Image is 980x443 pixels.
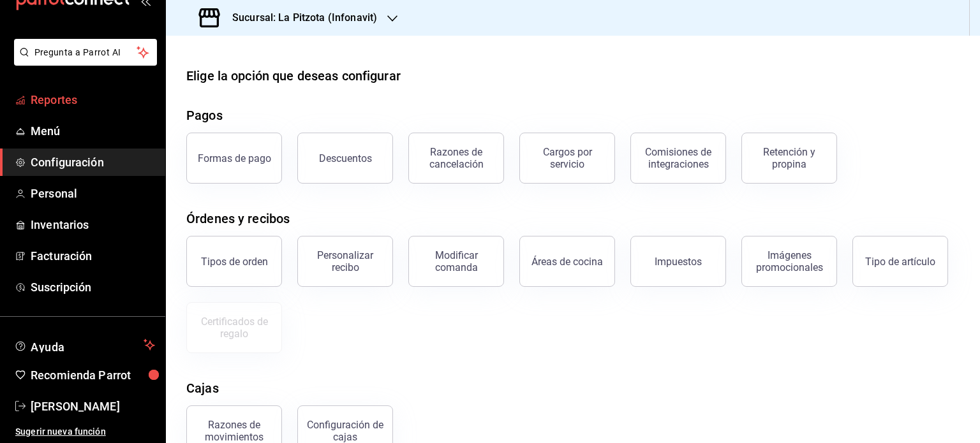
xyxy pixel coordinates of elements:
[31,398,155,415] span: [PERSON_NAME]
[750,146,829,170] div: Retención y propina
[630,133,726,184] button: Comisiones de integraciones
[31,216,155,233] span: Inventarios
[852,236,948,287] button: Tipo de artículo
[195,419,274,443] div: Razones de movimientos
[186,106,223,125] div: Pagos
[306,419,385,443] div: Configuración de cajas
[408,236,504,287] button: Modificar comanda
[31,337,138,352] span: Ayuda
[741,133,837,184] button: Retención y propina
[186,66,401,85] div: Elige la opción que deseas configurar
[655,256,702,268] div: Impuestos
[31,367,155,384] span: Recomienda Parrot
[630,236,726,287] button: Impuestos
[519,236,615,287] button: Áreas de cocina
[528,146,607,170] div: Cargos por servicio
[306,249,385,273] div: Personalizar recibo
[31,247,155,265] span: Facturación
[531,256,603,268] div: Áreas de cocina
[186,379,219,398] div: Cajas
[31,279,155,296] span: Suscripción
[750,249,829,273] div: Imágenes promocionales
[15,425,155,439] span: Sugerir nueva función
[408,133,504,184] button: Razones de cancelación
[31,122,155,140] span: Menú
[31,185,155,202] span: Personal
[14,39,157,66] button: Pregunta a Parrot AI
[417,146,496,170] div: Razones de cancelación
[186,209,290,228] div: Órdenes y recibos
[319,152,372,164] div: Descuentos
[186,133,282,184] button: Formas de pago
[297,133,393,184] button: Descuentos
[195,316,274,340] div: Certificados de regalo
[186,302,282,353] button: Certificados de regalo
[639,146,718,170] div: Comisiones de integraciones
[186,236,282,287] button: Tipos de orden
[741,236,837,287] button: Imágenes promocionales
[198,152,271,164] div: Formas de pago
[417,249,496,273] div: Modificar comanda
[34,46,137,59] span: Pregunta a Parrot AI
[9,55,157,68] a: Pregunta a Parrot AI
[297,236,393,287] button: Personalizar recibo
[222,10,377,25] h3: Sucursal: La Pitzota (Infonavit)
[519,133,615,184] button: Cargos por servicio
[31,91,155,108] span: Reportes
[201,256,268,268] div: Tipos de orden
[865,256,935,268] div: Tipo de artículo
[31,154,155,171] span: Configuración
